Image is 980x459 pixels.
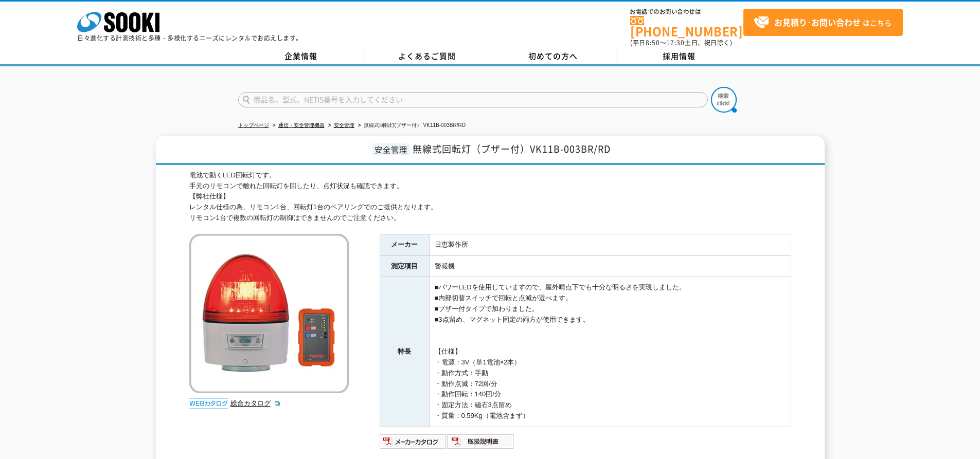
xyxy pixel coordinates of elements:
[711,87,737,113] img: btn_search.png
[630,38,732,47] span: (平日 ～ 土日、祝日除く)
[238,92,708,107] input: 商品名、型式、NETIS番号を入力してください
[334,122,354,128] a: 安全管理
[616,49,742,64] a: 採用情報
[380,277,429,427] th: 特長
[774,16,861,28] strong: お見積り･お問い合わせ
[743,9,903,36] a: お見積り･お問い合わせはこちら
[429,234,791,255] td: 日恵製作所
[630,16,743,37] a: [PHONE_NUMBER]
[189,398,228,409] img: webカタログ
[490,49,616,64] a: 初めての方へ
[429,255,791,277] td: 警報機
[528,50,578,62] span: 初めての方へ
[380,433,447,450] img: メーカーカタログ
[189,234,349,393] img: 無線式回転灯(ブザー付） VK11B-003BR/RD
[630,9,743,15] span: お電話でのお問い合わせは
[447,433,514,450] img: 取扱説明書
[429,277,791,427] td: ■パワーLEDを使用していますので、屋外晴点下でも十分な明るさを実現しました。 ■内部切替スイッチで回転と点滅が選べます。 ■ブザー付タイプで加わりました。 ■3点留め、マグネット固定の両方が使...
[364,49,490,64] a: よくあるご質問
[754,15,892,30] span: はこちら
[189,170,791,224] div: 電池で動くLED回転灯です。 手元のリモコンで離れた回転灯を回したり、点灯状況も確認できます。 【弊社仕様】 レンタル仕様の為、リモコン1台、回転灯1台のペアリングでのご提供となります。 リモコ...
[77,35,302,41] p: 日々進化する計測技術と多種・多様化するニーズにレンタルでお応えします。
[380,234,429,255] th: メーカー
[413,142,611,156] span: 無線式回転灯（ブザー付）VK11B-003BR/RD
[380,255,429,277] th: 測定項目
[238,49,364,64] a: 企業情報
[238,122,269,128] a: トップページ
[447,440,514,448] a: 取扱説明書
[666,38,685,47] span: 17:30
[278,122,325,128] a: 通信・安全管理機器
[646,38,660,47] span: 8:50
[230,399,281,407] a: 総合カタログ
[372,143,410,155] span: 安全管理
[356,120,466,131] li: 無線式回転灯(ブザー付） VK11B-003BR/RD
[380,440,447,448] a: メーカーカタログ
